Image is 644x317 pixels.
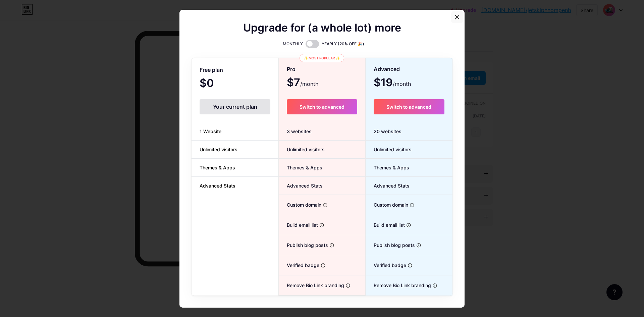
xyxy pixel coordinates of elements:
span: Build email list [279,221,318,228]
button: Switch to advanced [287,99,357,114]
span: $0 [200,79,232,89]
span: Pro [287,63,296,75]
span: Custom domain [366,201,408,208]
span: Themes & Apps [366,164,409,171]
span: Advanced Stats [366,182,410,189]
button: Switch to advanced [374,99,444,114]
span: Build email list [366,221,405,228]
span: Advanced [374,63,400,75]
span: Unlimited visitors [192,146,246,153]
span: Remove Bio Link branding [279,282,344,289]
span: YEARLY (20% OFF 🎉) [322,41,364,47]
span: Advanced Stats [279,182,323,189]
span: /month [393,80,411,88]
span: MONTHLY [283,41,303,47]
div: Your current plan [200,99,270,114]
span: /month [300,80,318,88]
span: Switch to advanced [386,104,431,110]
span: Upgrade for (a whole lot) more [243,24,401,32]
span: Free plan [200,64,223,76]
span: Verified badge [366,262,406,269]
span: Themes & Apps [192,164,243,171]
span: Switch to advanced [300,104,344,110]
span: Advanced Stats [192,182,244,189]
span: Unlimited visitors [279,146,325,153]
span: Unlimited visitors [366,146,412,153]
span: Custom domain [279,201,321,208]
span: $7 [287,78,318,88]
span: Themes & Apps [279,164,322,171]
span: $19 [374,78,411,88]
div: ✨ Most popular ✨ [300,54,344,62]
span: Publish blog posts [279,242,328,249]
div: 20 websites [366,122,452,141]
span: Remove Bio Link branding [366,282,431,289]
div: 3 websites [279,122,365,141]
span: Verified badge [279,262,319,269]
span: Publish blog posts [366,242,415,249]
span: 1 Website [192,128,229,135]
